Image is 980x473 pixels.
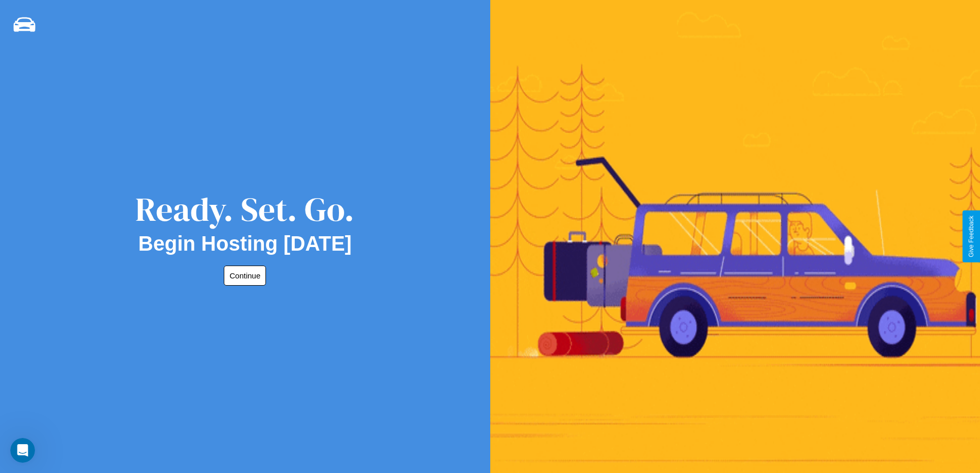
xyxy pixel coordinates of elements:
div: Ready. Set. Go. [135,186,354,232]
iframe: Intercom live chat [10,438,35,463]
h2: Begin Hosting [DATE] [138,232,352,255]
button: Continue [224,266,266,286]
div: Give Feedback [968,216,975,257]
